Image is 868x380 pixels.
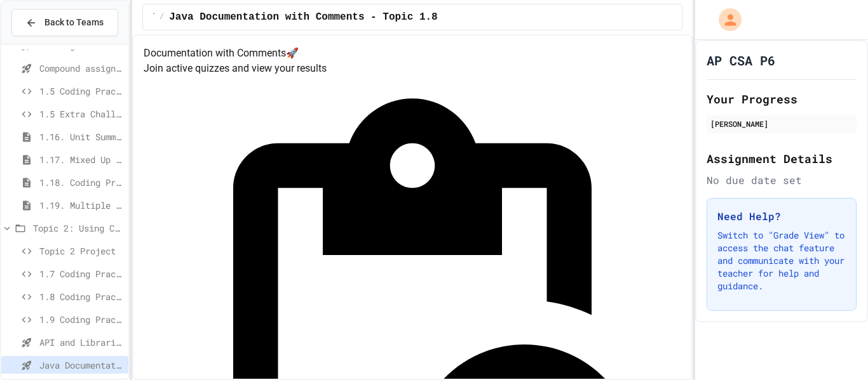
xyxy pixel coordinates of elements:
h2: Your Progress [707,90,857,108]
div: My Account [705,5,745,34]
span: Java Documentation with Comments - Topic 1.8 [169,10,437,25]
span: Java Documentation with Comments - Topic 1.8 [39,358,123,372]
span: 1.8 Coding Practice [39,290,123,303]
button: Back to Teams [11,9,118,36]
span: 1.9 Coding Practice [39,313,123,326]
span: Topic 2: Using Classes [33,221,123,235]
span: / [159,12,164,22]
h4: Documentation with Comments 🚀 [144,46,682,61]
span: 1.16. Unit Summary 1a (1.1-1.6) [39,130,123,143]
h1: AP CSA P6 [707,51,775,69]
h3: Need Help? [717,209,846,224]
span: Topic 2: Using Classes [153,12,154,22]
span: 1.5 Extra Challenge Problem [39,107,123,121]
div: [PERSON_NAME] [710,118,853,129]
span: 1.19. Multiple Choice Exercises for Unit 1a (1.1-1.6) [39,199,123,212]
span: Compound assignment operators - Quiz [39,62,123,75]
div: No due date set [707,173,857,188]
span: Topic 2 Project [39,244,123,258]
p: Switch to "Grade View" to access the chat feature and communicate with your teacher for help and ... [717,229,846,292]
span: 1.18. Coding Practice 1a (1.1-1.6) [39,176,123,189]
p: Join active quizzes and view your results [144,61,682,76]
span: 1.5 Coding Practice [39,84,123,98]
span: 1.17. Mixed Up Code Practice 1.1-1.6 [39,153,123,166]
span: API and Libraries - Topic 1.7 [39,336,123,349]
span: Back to Teams [44,16,104,29]
h2: Assignment Details [707,150,857,167]
span: 1.7 Coding Practice [39,267,123,280]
